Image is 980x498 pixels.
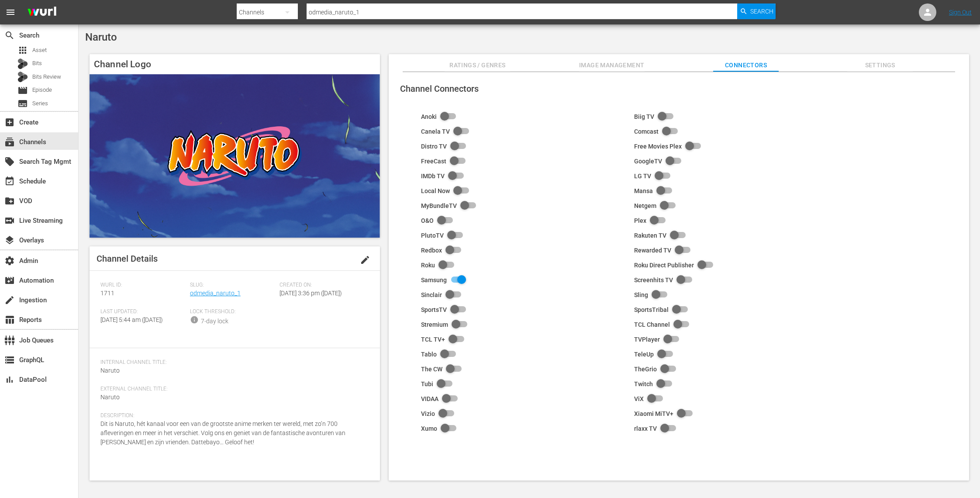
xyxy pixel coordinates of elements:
[32,99,48,108] span: Series
[100,308,186,315] span: Last Updated:
[4,215,15,226] span: Live Streaming
[421,247,442,254] div: Redbox
[421,395,438,402] div: VIDAA
[949,9,972,16] a: Sign Out
[17,98,28,109] span: Series
[4,235,15,246] span: Overlays
[750,3,773,19] span: Search
[421,321,448,328] div: Stremium
[90,54,380,74] h4: Channel Logo
[634,336,660,343] div: TVPlayer
[634,143,682,150] div: Free Movies Plex
[421,158,446,165] div: FreeCast
[421,410,435,417] div: Vizio
[21,2,63,23] img: ans4CAIJ8jUAAAAAAAAAAAAAAAAAAAAAAAAgQb4GAAAAAAAAAAAAAAAAAAAAAAAAJMjXAAAAAAAAAAAAAAAAAAAAAAAAgAT5G...
[421,277,447,284] div: Samsung
[100,290,114,297] span: 1711
[201,317,228,326] div: 7-day lock
[100,420,345,446] span: Dit is Naruto, hét kanaal voor een van de grootste anime merken ter wereld, met zo’n 700 afleveri...
[421,113,437,120] div: Anoki
[4,30,15,41] span: Search
[17,85,28,96] span: Episode
[90,74,380,238] img: Naruto
[32,46,47,55] span: Asset
[280,282,365,289] span: Created On:
[280,290,342,297] span: [DATE] 3:36 pm ([DATE])
[421,351,437,358] div: Tablo
[97,253,158,264] span: Channel Details
[634,247,671,254] div: Rewarded TV
[634,291,648,298] div: Sling
[100,316,163,323] span: [DATE] 5:44 am ([DATE])
[190,282,275,289] span: Slug:
[421,173,445,180] div: IMDb TV
[190,290,241,297] a: odmedia_naruto_1
[400,83,479,94] span: Channel Connectors
[355,249,376,270] button: edit
[579,60,645,71] span: Image Management
[634,158,662,165] div: GoogleTV
[4,196,15,206] span: VOD
[634,202,656,209] div: Netgem
[421,232,444,239] div: PlutoTV
[634,410,673,417] div: Xiaomi MiTV+
[190,315,199,324] span: info
[421,143,447,150] div: Distro TV
[4,295,15,305] span: Ingestion
[100,367,120,374] span: Naruto
[32,86,52,94] span: Episode
[421,306,447,313] div: SportsTV
[421,336,445,343] div: TCL TV+
[713,60,779,71] span: Connectors
[4,176,15,187] span: Schedule
[421,202,457,209] div: MyBundleTV
[634,395,644,402] div: ViX
[4,137,15,147] span: Channels
[100,394,120,401] span: Naruto
[634,351,654,358] div: TeleUp
[4,275,15,286] span: Automation
[634,173,651,180] div: LG TV
[100,359,365,366] span: Internal Channel Title:
[32,59,42,68] span: Bits
[634,277,673,284] div: Screenhits TV
[100,412,365,419] span: Description:
[634,128,659,135] div: Comcast
[634,187,653,194] div: Mansa
[4,315,15,325] span: Reports
[85,31,117,43] span: Naruto
[360,255,370,265] span: edit
[634,306,669,313] div: SportsTribal
[634,262,694,269] div: Roku Direct Publisher
[100,386,365,393] span: External Channel Title:
[421,425,437,432] div: Xumo
[421,380,433,387] div: Tubi
[634,113,654,120] div: Biig TV
[421,217,434,224] div: O&O
[4,117,15,128] span: Create
[634,366,657,373] div: TheGrio
[4,256,15,266] span: Admin
[421,291,442,298] div: Sinclair
[737,3,776,19] button: Search
[445,60,510,71] span: Ratings / Genres
[847,60,913,71] span: Settings
[421,366,442,373] div: The CW
[634,232,666,239] div: Rakuten TV
[32,73,61,81] span: Bits Review
[421,187,450,194] div: Local Now
[4,335,15,346] span: Job Queues
[634,321,670,328] div: TCL Channel
[4,156,15,167] span: Search Tag Mgmt
[421,128,450,135] div: Canela TV
[634,217,646,224] div: Plex
[100,282,186,289] span: Wurl ID:
[634,425,657,432] div: rlaxx TV
[5,7,16,17] span: menu
[17,72,28,82] div: Bits Review
[634,380,653,387] div: Twitch
[17,59,28,69] div: Bits
[4,355,15,365] span: GraphQL
[190,308,275,315] span: Lock Threshold:
[17,45,28,55] span: Asset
